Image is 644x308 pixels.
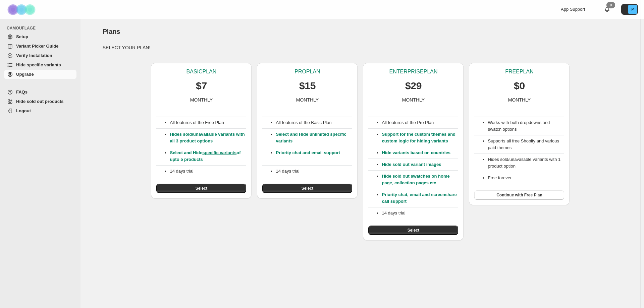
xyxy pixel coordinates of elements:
[196,79,207,93] p: $7
[368,226,458,235] button: Select
[474,190,564,200] button: Continue with Free Plan
[276,149,352,163] p: Priority chat and email support
[16,99,64,104] span: Hide sold out products
[488,138,564,151] li: Supports all free Shopify and various paid themes
[621,4,638,15] button: Avatar with initials P
[4,32,76,42] a: Setup
[16,62,61,67] span: Hide specific variants
[4,42,76,51] a: Variant Picker Guide
[296,97,319,103] p: MONTHLY
[382,131,458,144] p: Support for the custom themes and custom logic for hiding variants
[4,87,76,97] a: FAQs
[561,7,585,12] span: App Support
[382,173,458,186] p: Hide sold out swatches on home page, collection pages etc
[488,175,564,181] li: Free forever
[514,79,525,93] p: $0
[402,97,425,103] p: MONTHLY
[4,70,76,79] a: Upgrade
[170,168,246,175] p: 14 days trial
[505,68,533,75] p: FREE PLAN
[7,25,77,31] span: CAMOUFLAGE
[262,184,352,193] button: Select
[156,184,246,193] button: Select
[276,119,352,126] p: All features of the Basic Plan
[496,192,542,198] span: Continue with Free Plan
[186,68,217,75] p: BASIC PLAN
[4,51,76,60] a: Verify Installation
[16,44,58,49] span: Variant Picker Guide
[16,72,34,77] span: Upgrade
[628,5,637,14] span: Avatar with initials P
[302,186,313,191] span: Select
[299,79,316,93] p: $15
[382,119,458,126] p: All features of the Pro Plan
[294,68,320,75] p: PRO PLAN
[382,149,458,156] p: Hide variants based on countries
[196,186,207,191] span: Select
[382,191,458,205] p: Priority chat, email and screenshare call support
[170,149,246,163] p: Select and Hide of upto 5 products
[16,53,52,58] span: Verify Installation
[5,0,39,19] img: Camouflage
[202,150,236,155] a: specific variants
[382,210,458,217] p: 14 days trial
[170,119,246,126] p: All features of the Free Plan
[405,79,422,93] p: $29
[4,97,76,106] a: Hide sold out products
[408,228,419,233] span: Select
[16,34,28,39] span: Setup
[103,44,619,51] p: SELECT YOUR PLAN!
[4,60,76,70] a: Hide specific variants
[16,89,28,95] span: FAQs
[631,7,634,11] text: P
[276,168,352,175] p: 14 days trial
[16,108,31,113] span: Logout
[276,131,352,144] p: Select and Hide unlimited specific variants
[103,28,120,35] span: Plans
[170,131,246,144] p: Hides sold/unavailable variants with all 3 product options
[389,68,437,75] p: ENTERPRISE PLAN
[4,106,76,116] a: Logout
[190,97,213,103] p: MONTHLY
[382,161,458,168] p: Hide sold out variant images
[488,119,564,133] li: Works with both dropdowns and swatch options
[488,156,564,170] li: Hides sold/unavailable variants with 1 product option
[604,6,610,13] a: 0
[508,97,531,103] p: MONTHLY
[606,2,615,8] div: 0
